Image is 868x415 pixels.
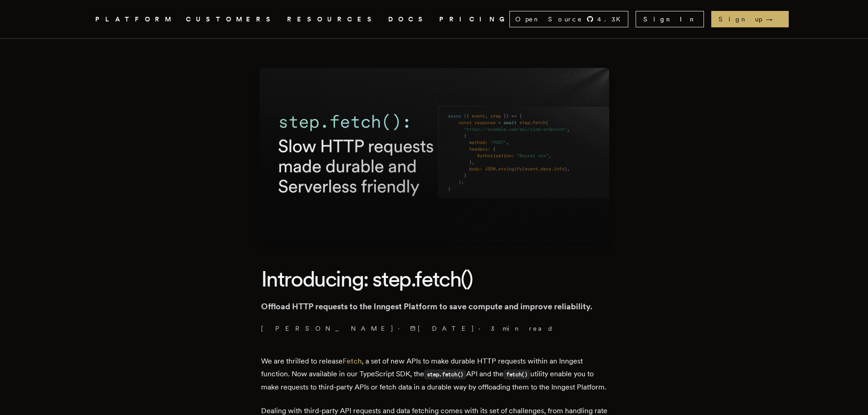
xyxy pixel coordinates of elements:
a: CUSTOMERS [186,14,276,25]
h1: Introducing: step.fetch() [261,265,607,293]
button: RESOURCES [287,14,377,25]
p: · · [261,324,607,333]
a: PRICING [439,14,509,25]
a: Sign In [636,11,704,27]
code: fetch() [503,369,530,379]
img: Featured image for Introducing: step.fetch() blog post [259,68,609,243]
p: Offload HTTP requests to the Inngest Platform to save compute and improve reliability. [261,300,607,313]
span: 4.3 K [597,15,626,24]
a: Sign up [711,11,789,27]
a: Fetch [343,357,362,365]
code: step.fetch() [424,369,466,379]
span: [DATE] [410,324,475,333]
button: PLATFORM [95,14,175,25]
span: Open Source [515,15,583,24]
span: → [766,15,781,24]
span: 3 min read [491,324,554,333]
a: [PERSON_NAME] [261,324,394,333]
p: We are thrilled to release , a set of new APIs to make durable HTTP requests within an Inngest fu... [261,355,607,394]
a: DOCS [388,14,428,25]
